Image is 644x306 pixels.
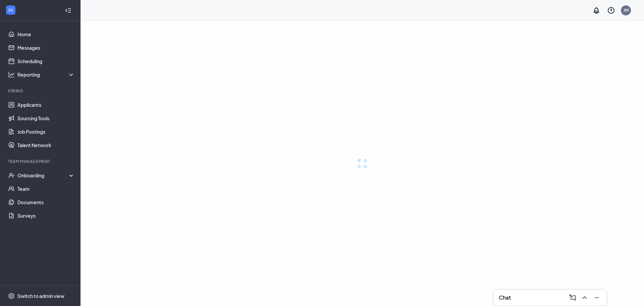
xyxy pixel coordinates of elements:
[8,88,73,94] div: Hiring
[8,159,73,164] div: Team Management
[569,294,577,302] svg: ComposeMessage
[17,138,75,152] a: Talent Network
[17,182,75,195] a: Team
[593,294,601,302] svg: Minimize
[17,172,75,179] div: Onboarding
[499,294,511,301] h3: Chat
[65,7,71,14] svg: Collapse
[17,28,75,41] a: Home
[17,41,75,54] a: Messages
[17,293,64,299] div: Switch to admin view
[592,6,600,14] svg: Notifications
[17,112,75,125] a: Sourcing Tools
[17,125,75,138] a: Job Postings
[8,172,15,179] svg: UserCheck
[8,293,15,299] svg: Settings
[17,98,75,112] a: Applicants
[17,195,75,209] a: Documents
[581,294,589,302] svg: ChevronUp
[567,292,577,303] button: ComposeMessage
[8,71,15,78] svg: Analysis
[17,71,75,78] div: Reporting
[579,292,589,303] button: ChevronUp
[7,7,14,13] svg: WorkstreamLogo
[591,292,601,303] button: Minimize
[17,209,75,222] a: Surveys
[607,6,615,14] svg: QuestionInfo
[624,7,629,13] div: JM
[17,54,75,68] a: Scheduling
